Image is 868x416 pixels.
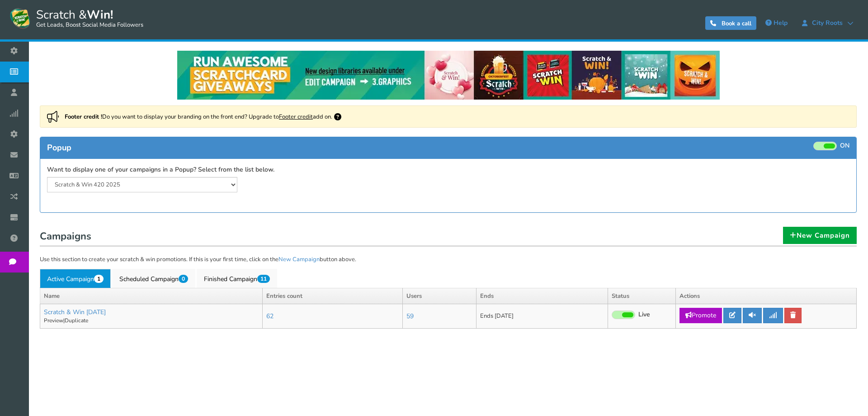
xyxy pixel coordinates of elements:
small: Get Leads, Boost Social Media Followers [36,22,143,29]
th: Status [608,288,676,304]
a: Help [761,16,792,30]
a: Footer credit [279,113,313,121]
a: Preview [44,317,63,324]
a: 59 [406,312,414,320]
strong: Footer credit ! [65,113,102,121]
a: 62 [266,312,274,320]
a: Scheduled Campaign [112,269,195,288]
a: Promote [679,308,722,323]
label: Want to display one of your campaigns in a Popup? Select from the list below. [47,166,274,174]
img: Scratch and Win [9,7,32,29]
div: Do you want to display your branding on the front end? Upgrade to add on. [40,105,857,128]
td: Ends [DATE] [476,304,608,329]
a: Book a call [705,16,756,30]
a: Active Campaign [40,269,111,288]
a: Scratch &Win! Get Leads, Boost Social Media Followers [9,7,143,29]
span: 1 [94,275,104,283]
span: ON [840,142,849,150]
a: Scratch & Win [DATE] [44,308,106,316]
p: Use this section to create your scratch & win promotions. If this is your first time, click on th... [40,255,857,264]
span: Help [774,19,788,27]
th: Name [40,288,263,304]
th: Users [403,288,476,304]
span: Live [638,311,650,319]
th: Entries count [263,288,403,304]
img: festival-poster-2020.webp [177,51,720,100]
a: New Campaign [783,227,857,244]
span: 0 [179,275,188,283]
span: Popup [47,142,71,153]
th: Actions [676,288,857,304]
h1: Campaigns [40,228,857,246]
span: Scratch & [32,7,143,29]
a: Finished Campaign [197,269,277,288]
span: Book a call [722,19,751,28]
a: New Campaign [278,255,320,263]
strong: Win! [87,7,113,23]
a: Duplicate [65,317,88,324]
span: 11 [257,275,270,283]
th: Ends [476,288,608,304]
span: City Roots [807,19,847,27]
p: | [44,317,259,325]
